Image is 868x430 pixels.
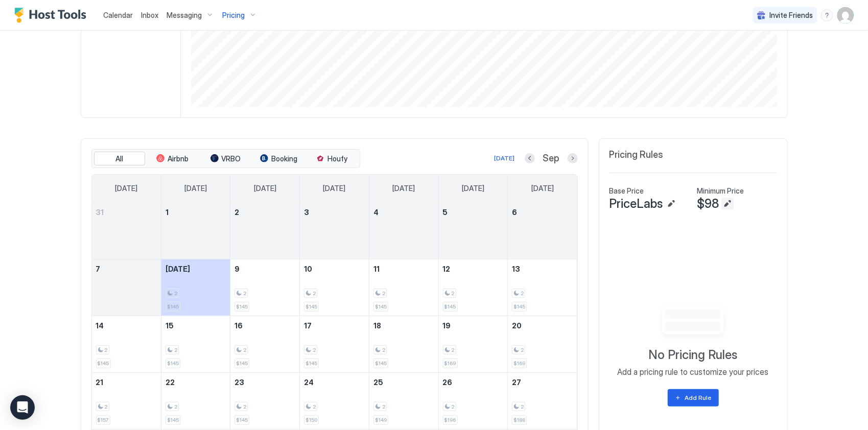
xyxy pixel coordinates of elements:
[184,184,207,193] span: [DATE]
[306,417,317,423] span: $150
[230,373,299,392] a: September 23, 2025
[304,265,312,273] span: 10
[609,149,664,161] span: Pricing Rules
[697,186,744,196] span: Minimum Price
[94,152,145,166] button: All
[300,316,369,335] a: September 17, 2025
[837,7,854,23] div: User profile
[92,316,161,372] td: September 14, 2025
[243,403,246,410] span: 2
[98,360,109,367] span: $145
[105,175,148,202] a: Sunday
[373,265,380,273] span: 11
[92,373,161,392] a: September 21, 2025
[230,203,300,259] td: September 2, 2025
[92,372,161,429] td: September 21, 2025
[92,316,161,335] a: September 14, 2025
[304,321,312,330] span: 17
[444,360,456,367] span: $169
[609,186,644,196] span: Base Price
[161,259,230,278] a: September 8, 2025
[508,316,577,335] a: September 20, 2025
[769,11,813,20] span: Invite Friends
[174,175,217,202] a: Monday
[300,372,369,429] td: September 24, 2025
[167,360,179,367] span: $145
[300,259,369,316] td: September 10, 2025
[166,321,174,330] span: 15
[382,290,385,297] span: 2
[568,153,578,163] button: Next month
[222,11,245,20] span: Pricing
[323,184,345,193] span: [DATE]
[369,316,438,372] td: September 18, 2025
[234,378,244,387] span: 23
[513,417,525,423] span: $188
[161,316,230,372] td: September 15, 2025
[443,208,448,217] span: 5
[493,152,517,164] button: [DATE]
[161,316,230,335] a: September 15, 2025
[96,321,104,330] span: 14
[512,208,517,217] span: 6
[161,203,230,259] td: September 1, 2025
[649,303,737,343] div: Empty image
[443,265,451,273] span: 12
[439,203,508,222] a: September 5, 2025
[373,321,381,330] span: 18
[271,154,297,163] span: Booking
[300,316,369,372] td: September 17, 2025
[369,372,438,429] td: September 25, 2025
[665,198,677,210] button: Edit
[234,208,239,217] span: 2
[300,373,369,392] a: September 24, 2025
[300,203,369,259] td: September 3, 2025
[375,303,387,310] span: $145
[512,321,522,330] span: 20
[222,154,241,163] span: VRBO
[438,259,508,316] td: September 12, 2025
[685,393,712,402] div: Add Rule
[543,153,559,164] span: Sep
[168,154,189,163] span: Airbnb
[230,316,299,335] a: September 16, 2025
[444,303,456,310] span: $145
[103,10,133,20] a: Calendar
[166,378,175,387] span: 22
[697,196,719,211] span: $98
[161,259,230,316] td: September 8, 2025
[234,321,243,330] span: 16
[174,403,177,410] span: 2
[141,10,158,20] a: Inbox
[230,203,299,222] a: September 2, 2025
[92,203,161,259] td: August 31, 2025
[304,208,309,217] span: 3
[161,373,230,392] a: September 22, 2025
[382,175,425,202] a: Thursday
[508,203,577,222] a: September 6, 2025
[14,8,91,23] a: Host Tools Logo
[236,303,248,310] span: $145
[443,321,451,330] span: 19
[452,347,455,353] span: 2
[513,303,525,310] span: $145
[521,403,524,410] span: 2
[508,203,577,259] td: September 6, 2025
[92,203,161,222] a: August 31, 2025
[382,347,385,353] span: 2
[166,208,169,217] span: 1
[382,403,385,410] span: 2
[96,378,104,387] span: 21
[174,290,177,297] span: 2
[115,184,137,193] span: [DATE]
[230,316,300,372] td: September 16, 2025
[668,389,719,407] button: Add Rule
[236,417,248,423] span: $145
[508,372,577,429] td: September 27, 2025
[369,259,438,316] td: September 11, 2025
[307,152,358,166] button: Houfy
[327,154,347,163] span: Houfy
[438,372,508,429] td: September 26, 2025
[230,372,300,429] td: September 23, 2025
[254,184,276,193] span: [DATE]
